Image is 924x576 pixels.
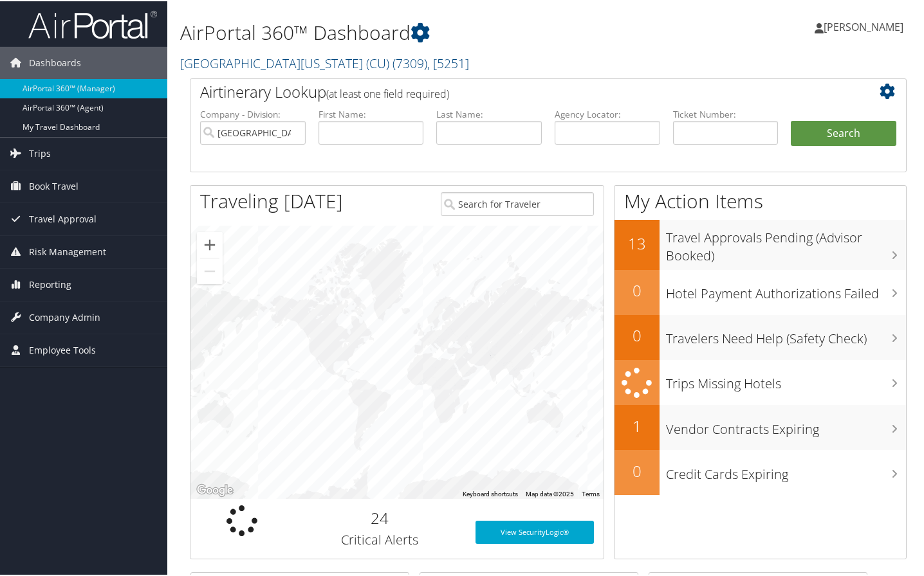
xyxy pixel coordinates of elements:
span: Map data ©2025 [526,489,574,496]
span: Dashboards [29,46,81,78]
a: Open this area in Google Maps (opens a new window) [194,481,236,498]
a: Trips Missing Hotels [614,359,906,404]
span: Risk Management [29,235,106,267]
h1: My Action Items [614,186,906,213]
a: Terms (opens in new tab) [582,489,600,496]
img: Google [194,481,236,498]
a: 0Credit Cards Expiring [614,449,906,494]
h2: 0 [614,323,660,345]
span: Trips [29,136,51,168]
a: 13Travel Approvals Pending (Advisor Booked) [614,219,906,268]
a: 0Travelers Need Help (Safety Check) [614,314,906,359]
h1: Traveling [DATE] [200,186,343,213]
span: (at least one field required) [326,85,449,100]
a: [PERSON_NAME] [815,6,916,45]
button: Zoom in [197,231,223,256]
span: Employee Tools [29,333,96,365]
a: [GEOGRAPHIC_DATA][US_STATE] (CU) [180,53,469,71]
h3: Trips Missing Hotels [666,367,906,392]
h3: Critical Alerts [303,530,456,548]
span: , [ 5251 ] [427,53,469,71]
label: First Name: [319,107,424,120]
h3: Hotel Payment Authorizations Failed [666,277,906,301]
h3: Credit Cards Expiring [666,458,906,482]
input: Search for Traveler [441,191,593,215]
button: Search [791,120,896,145]
h2: Airtinerary Lookup [200,80,836,102]
span: Company Admin [29,300,100,332]
label: Agency Locator: [555,107,660,120]
img: airportal-logo.png [28,8,157,39]
h2: 24 [303,506,456,528]
a: 0Hotel Payment Authorizations Failed [614,269,906,314]
span: [PERSON_NAME] [824,19,903,33]
span: Reporting [29,267,71,300]
h2: 0 [614,278,660,300]
label: Last Name: [436,107,542,120]
a: 1Vendor Contracts Expiring [614,404,906,449]
label: Company - Division: [200,107,306,120]
span: Book Travel [29,169,79,201]
h3: Travelers Need Help (Safety Check) [666,322,906,346]
h2: 13 [614,231,660,253]
h2: 1 [614,414,660,436]
button: Zoom out [197,257,223,283]
h3: Travel Approvals Pending (Advisor Booked) [666,221,906,264]
span: Travel Approval [29,202,97,234]
h2: 0 [614,459,660,481]
h1: AirPortal 360™ Dashboard [180,18,671,45]
a: View SecurityLogic® [476,519,594,543]
h3: Vendor Contracts Expiring [666,413,906,437]
button: Keyboard shortcuts [463,489,518,498]
label: Ticket Number: [673,107,779,120]
span: ( 7309 ) [393,53,427,71]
